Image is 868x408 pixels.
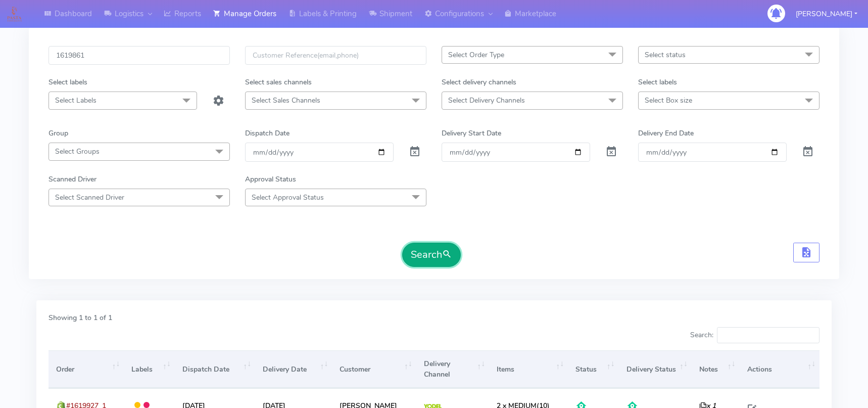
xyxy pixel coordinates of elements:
[49,46,230,65] input: Order Id
[49,350,124,388] th: Order: activate to sort column ascending
[49,77,87,87] label: Select labels
[740,350,819,388] th: Actions: activate to sort column ascending
[638,77,677,87] label: Select labels
[442,77,516,87] label: Select delivery channels
[690,327,819,343] label: Search:
[448,50,504,60] span: Select Order Type
[175,350,255,388] th: Dispatch Date: activate to sort column ascending
[55,193,124,202] span: Select Scanned Driver
[788,4,865,24] button: [PERSON_NAME]
[416,350,489,388] th: Delivery Channel: activate to sort column ascending
[245,77,312,87] label: Select sales channels
[255,350,332,388] th: Delivery Date: activate to sort column ascending
[489,350,568,388] th: Items: activate to sort column ascending
[645,96,692,105] span: Select Box size
[448,96,525,105] span: Select Delivery Channels
[49,174,97,185] label: Scanned Driver
[55,147,100,156] span: Select Groups
[692,350,740,388] th: Notes: activate to sort column ascending
[717,327,819,343] input: Search:
[49,312,112,323] label: Showing 1 to 1 of 1
[252,193,324,202] span: Select Approval Status
[645,50,686,60] span: Select status
[442,128,501,139] label: Delivery Start Date
[49,128,68,139] label: Group
[124,350,175,388] th: Labels: activate to sort column ascending
[55,96,97,105] span: Select Labels
[252,96,320,105] span: Select Sales Channels
[402,243,461,267] button: Search
[568,350,619,388] th: Status: activate to sort column ascending
[245,46,426,65] input: Customer Reference(email,phone)
[619,350,692,388] th: Delivery Status: activate to sort column ascending
[638,128,694,139] label: Delivery End Date
[245,174,296,185] label: Approval Status
[332,350,416,388] th: Customer: activate to sort column ascending
[245,128,290,139] label: Dispatch Date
